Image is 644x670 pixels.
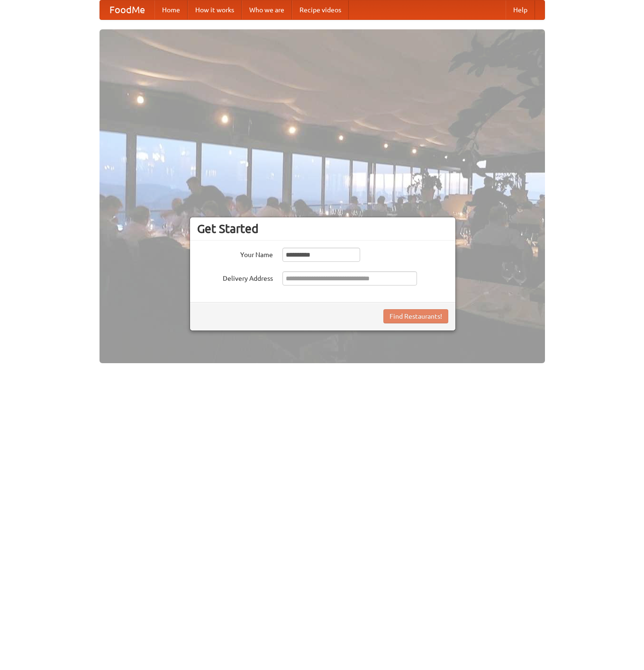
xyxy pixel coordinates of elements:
[506,0,535,19] a: Help
[100,0,154,19] a: FoodMe
[242,0,292,19] a: Who we are
[197,271,273,283] label: Delivery Address
[188,0,242,19] a: How it works
[154,0,188,19] a: Home
[383,309,448,323] button: Find Restaurants!
[197,248,273,259] label: Your Name
[292,0,349,19] a: Recipe videos
[197,222,448,236] h3: Get Started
